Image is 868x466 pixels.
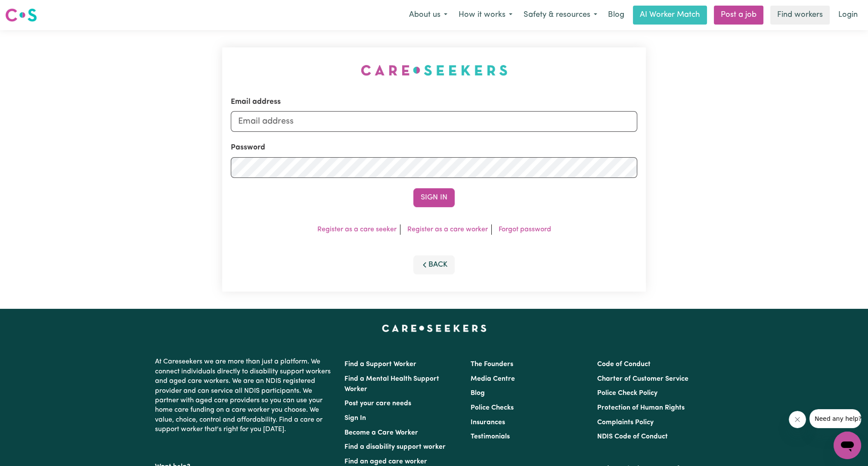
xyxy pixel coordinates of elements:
a: Testimonials [471,433,510,440]
a: Careseekers logo [5,5,37,25]
a: Police Check Policy [597,390,657,397]
a: Find an aged care worker [344,458,427,465]
a: Careseekers home page [382,324,487,331]
iframe: Button to launch messaging window [834,432,861,459]
a: Police Checks [471,404,514,411]
label: Password [231,142,265,153]
img: Careseekers logo [5,7,37,23]
a: Login [833,6,863,25]
a: Charter of Customer Service [597,376,688,382]
a: Register as a care seeker [317,226,397,233]
a: Protection of Human Rights [597,404,685,411]
a: Forgot password [499,226,551,233]
a: Find a disability support worker [344,444,446,450]
a: Sign In [344,415,366,422]
button: About us [403,6,453,24]
p: At Careseekers we are more than just a platform. We connect individuals directly to disability su... [155,354,334,438]
a: Media Centre [471,376,515,382]
a: NDIS Code of Conduct [597,433,668,440]
label: Email address [231,96,281,108]
a: Find a Mental Health Support Worker [344,376,439,393]
a: Find workers [770,6,830,25]
a: Become a Care Worker [344,429,418,436]
a: Post your care needs [344,400,411,407]
a: Register as a care worker [407,226,488,233]
a: Post a job [714,6,763,25]
iframe: Message from company [809,409,861,428]
button: Back [413,255,455,274]
a: Find a Support Worker [344,361,416,368]
button: Safety & resources [518,6,603,24]
a: The Founders [471,361,513,368]
a: Complaints Policy [597,419,654,426]
a: Blog [603,6,629,25]
a: Insurances [471,419,505,426]
button: Sign In [413,188,455,207]
span: Need any help? [5,6,52,13]
a: AI Worker Match [633,6,707,25]
input: Email address [231,111,637,132]
a: Blog [471,390,485,397]
button: How it works [453,6,518,24]
a: Code of Conduct [597,361,651,368]
iframe: Close message [789,411,806,428]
